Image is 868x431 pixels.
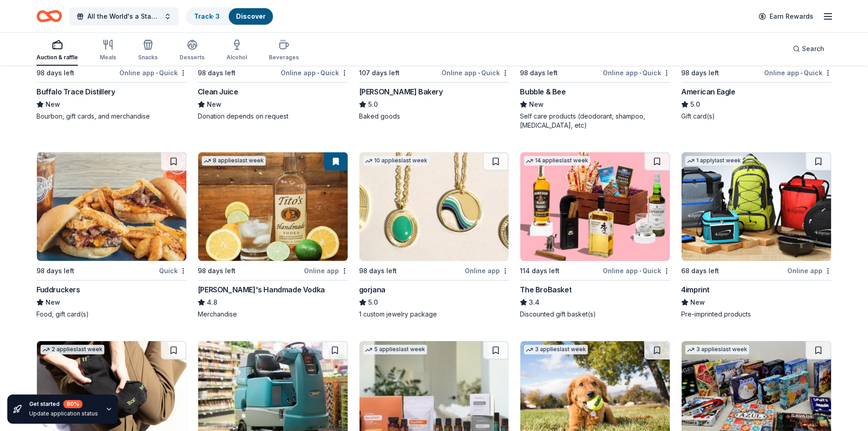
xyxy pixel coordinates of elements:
[236,12,266,20] a: Discover
[681,310,832,319] div: Pre-imprinted products
[198,68,236,78] div: 98 days left
[36,112,187,121] div: Bourbon, gift cards, and merchandise
[119,67,187,78] div: Online app Quick
[442,67,509,78] div: Online app Quick
[520,265,560,276] div: 114 days left
[159,265,187,276] div: Quick
[36,310,187,319] div: Food, gift card(s)
[359,265,397,276] div: 98 days left
[368,297,378,308] span: 5.0
[198,112,348,121] div: Donation depends on request
[207,99,221,110] span: New
[304,265,348,276] div: Online app
[180,36,205,66] button: Desserts
[186,7,274,26] button: Track· 3Discover
[269,36,299,66] button: Beverages
[520,284,571,295] div: The BroBasket
[36,54,78,61] div: Auction & raffle
[198,284,325,295] div: [PERSON_NAME]'s Handmade Vodka
[685,345,749,354] div: 3 applies last week
[529,99,544,110] span: New
[682,152,831,261] img: Image for 4imprint
[269,54,299,61] div: Beverages
[207,297,217,308] span: 4.8
[63,400,82,408] div: 80 %
[786,40,832,58] button: Search
[281,67,348,78] div: Online app Quick
[194,12,220,20] a: Track· 3
[36,68,74,78] div: 98 days left
[198,310,348,319] div: Merchandise
[100,54,116,61] div: Meals
[681,284,709,295] div: 4imprint
[753,8,819,25] a: Earn Rewards
[359,86,443,97] div: [PERSON_NAME] Bakery
[36,265,74,276] div: 98 days left
[520,112,670,130] div: Self care products (deodorant, shampoo, [MEDICAL_DATA], etc)
[180,54,205,61] div: Desserts
[138,54,158,61] div: Snacks
[681,86,735,97] div: American Eagle
[46,297,60,308] span: New
[603,265,670,276] div: Online app Quick
[681,265,719,276] div: 68 days left
[520,86,565,97] div: Bubble & Bee
[226,54,247,61] div: Alcohol
[639,267,641,275] span: •
[87,11,160,22] span: All the World's a Stage - Winter Gala
[202,156,266,166] div: 8 applies last week
[801,69,802,77] span: •
[29,410,98,417] div: Update application status
[226,36,247,66] button: Alcohol
[764,67,832,78] div: Online app Quick
[69,7,179,26] button: All the World's a Stage - Winter Gala
[198,265,236,276] div: 98 days left
[36,284,80,295] div: Fuddruckers
[681,112,832,121] div: Gift card(s)
[100,36,116,66] button: Meals
[520,310,670,319] div: Discounted gift basket(s)
[198,152,348,261] img: Image for Tito's Handmade Vodka
[787,265,832,276] div: Online app
[681,152,832,319] a: Image for 4imprint1 applylast week68 days leftOnline app4imprintNewPre-imprinted products
[198,152,348,319] a: Image for Tito's Handmade Vodka8 applieslast week98 days leftOnline app[PERSON_NAME]'s Handmade V...
[520,152,670,261] img: Image for The BroBasket
[36,5,62,27] a: Home
[317,69,319,77] span: •
[359,152,509,319] a: Image for gorjana10 applieslast week98 days leftOnline appgorjana5.01 custom jewelry package
[156,69,158,77] span: •
[36,86,115,97] div: Buffalo Trace Distillery
[603,67,670,78] div: Online app Quick
[690,297,705,308] span: New
[524,345,588,354] div: 3 applies last week
[529,297,539,308] span: 3.4
[639,69,641,77] span: •
[138,36,158,66] button: Snacks
[36,36,78,66] button: Auction & raffle
[465,265,509,276] div: Online app
[524,156,590,166] div: 14 applies last week
[520,152,670,319] a: Image for The BroBasket14 applieslast week114 days leftOnline app•QuickThe BroBasket3.4Discounted...
[36,152,187,319] a: Image for Fuddruckers 98 days leftQuickFuddruckersNewFood, gift card(s)
[368,99,378,110] span: 5.0
[478,69,480,77] span: •
[359,284,385,295] div: gorjana
[46,99,60,110] span: New
[37,152,186,261] img: Image for Fuddruckers
[41,345,104,354] div: 2 applies last week
[520,68,558,78] div: 98 days left
[685,156,743,166] div: 1 apply last week
[359,310,509,319] div: 1 custom jewelry package
[359,68,400,78] div: 107 days left
[360,152,509,261] img: Image for gorjana
[681,68,719,78] div: 98 days left
[802,43,824,54] span: Search
[198,86,238,97] div: Clean Juice
[363,345,427,354] div: 5 applies last week
[359,112,509,121] div: Baked goods
[29,400,98,408] div: Get started
[363,156,429,166] div: 10 applies last week
[690,99,700,110] span: 5.0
